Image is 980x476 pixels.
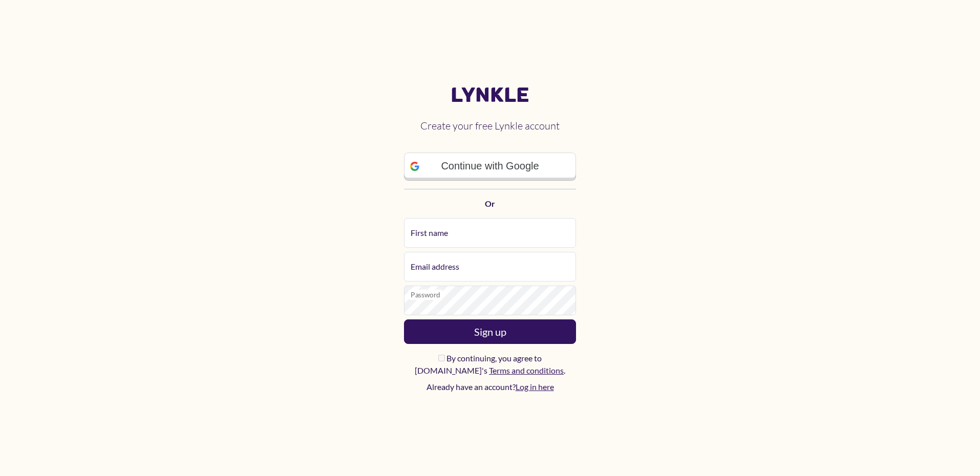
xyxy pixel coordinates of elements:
[489,365,564,375] a: Terms and conditions
[516,382,554,392] a: Log in here
[404,153,576,180] a: Continue with Google
[404,352,576,377] label: By continuing, you agree to [DOMAIN_NAME]'s .
[438,355,445,361] input: By continuing, you agree to [DOMAIN_NAME]'s Terms and conditions.
[404,319,576,344] button: Sign up
[485,199,495,208] strong: Or
[404,381,576,393] p: Already have an account?
[404,112,576,140] h2: Create your free Lynkle account
[404,83,576,107] a: Lynkle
